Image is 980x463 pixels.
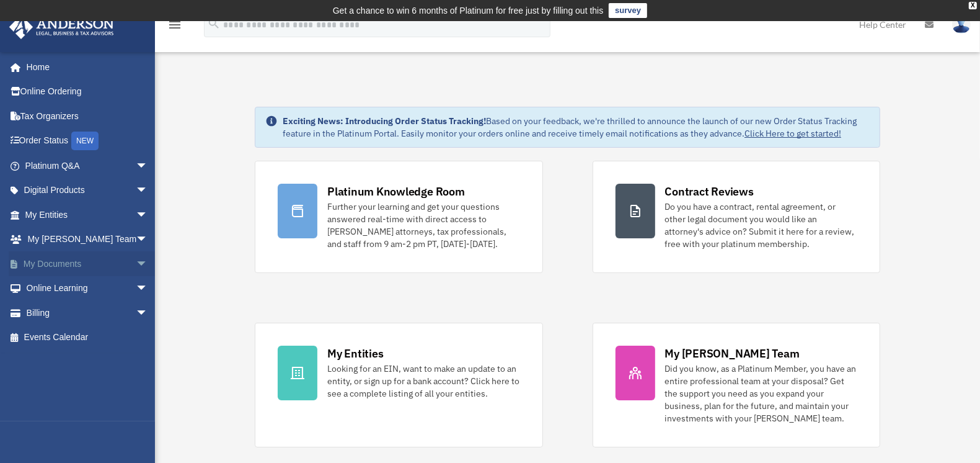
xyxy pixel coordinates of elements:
a: Home [9,55,161,79]
div: Contract Reviews [665,184,754,199]
span: arrow_drop_down [136,178,161,204]
a: Order StatusNEW [9,128,167,154]
img: User Pic [952,16,971,34]
img: Anderson Advisors Platinum Portal [6,15,118,39]
div: Get a chance to win 6 months of Platinum for free just by filling out this [333,3,604,18]
a: Click Here to get started! [744,128,841,139]
a: Billingarrow_drop_down [9,300,167,325]
div: Further your learning and get your questions answered real-time with direct access to [PERSON_NAM... [327,200,519,250]
a: My [PERSON_NAME] Teamarrow_drop_down [9,227,167,252]
div: close [969,2,977,9]
a: Events Calendar [9,325,167,350]
div: Platinum Knowledge Room [327,184,465,199]
a: My [PERSON_NAME] Team Did you know, as a Platinum Member, you have an entire professional team at... [593,323,880,447]
strong: Exciting News: Introducing Order Status Tracking! [283,115,486,127]
a: menu [167,22,182,32]
i: search [207,17,221,30]
a: Tax Organizers [9,104,167,128]
span: arrow_drop_down [136,153,161,179]
span: arrow_drop_down [136,276,161,302]
div: NEW [71,132,99,150]
a: Online Learningarrow_drop_down [9,276,167,301]
span: arrow_drop_down [136,202,161,228]
a: survey [609,3,647,18]
a: My Entitiesarrow_drop_down [9,202,167,227]
a: Online Ordering [9,79,167,104]
a: My Documentsarrow_drop_down [9,251,167,276]
span: arrow_drop_down [136,251,161,277]
div: Looking for an EIN, want to make an update to an entity, or sign up for a bank account? Click her... [327,362,519,400]
span: arrow_drop_down [136,300,161,326]
div: Based on your feedback, we're thrilled to announce the launch of our new Order Status Tracking fe... [283,115,870,140]
div: My [PERSON_NAME] Team [665,346,800,361]
a: My Entities Looking for an EIN, want to make an update to an entity, or sign up for a bank accoun... [255,323,542,447]
div: Did you know, as a Platinum Member, you have an entire professional team at your disposal? Get th... [665,362,857,425]
div: My Entities [327,346,383,361]
a: Contract Reviews Do you have a contract, rental agreement, or other legal document you would like... [593,161,880,273]
a: Digital Productsarrow_drop_down [9,178,167,203]
span: arrow_drop_down [136,227,161,253]
i: menu [167,17,182,32]
a: Platinum Q&Aarrow_drop_down [9,153,167,178]
a: Platinum Knowledge Room Further your learning and get your questions answered real-time with dire... [255,161,542,273]
div: Do you have a contract, rental agreement, or other legal document you would like an attorney's ad... [665,200,857,250]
